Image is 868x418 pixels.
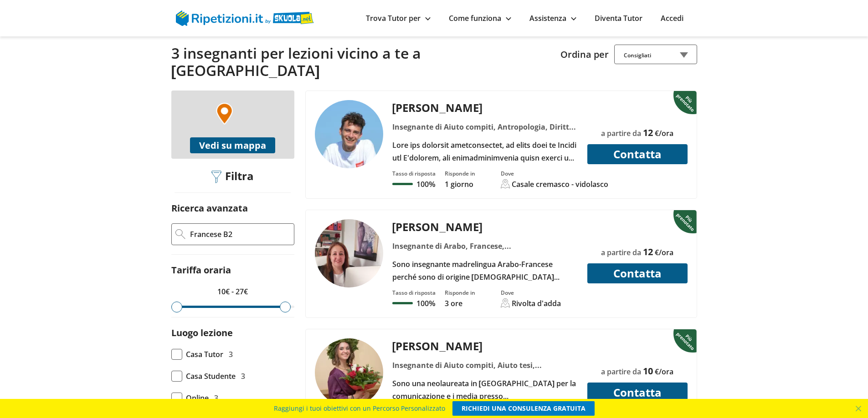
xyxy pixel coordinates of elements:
div: Casale cremasco - vidolasco [512,179,608,189]
span: 12 [643,126,653,139]
span: Casa Tutor [186,348,223,361]
span: Casa Studente [186,370,236,383]
a: Trova Tutor per [366,13,431,23]
img: Ricerca Avanzata [175,229,185,239]
img: Piu prenotato [673,90,699,115]
img: tutor a casale cremasco - vidolasco - Gabriele [315,100,383,168]
div: Insegnante di Aiuto compiti, Antropologia, Diritto, Economia politica, Francese, Inglese, Italian... [389,121,581,133]
div: [PERSON_NAME] [389,338,581,353]
div: Dove [501,289,561,297]
div: [PERSON_NAME] [389,219,581,234]
p: 10€ - 27€ [171,285,294,298]
div: Consigliati [614,45,697,64]
label: Ordina per [560,48,609,60]
button: Contatta [587,383,688,403]
a: RICHIEDI UNA CONSULENZA GRATUITA [452,401,595,416]
div: Tasso di risposta [392,289,436,297]
span: 3 [229,348,233,361]
span: 10 [643,365,653,377]
input: Es: Trigonometria [189,227,290,241]
div: Tasso di risposta [392,170,436,177]
span: Raggiungi i tuoi obiettivi con un Percorso Personalizzato [274,401,445,416]
img: tutor a Rivolta d'adda - Dounia [315,219,383,287]
label: Tariffa oraria [171,264,231,276]
span: a partire da [601,247,641,257]
label: Luogo lezione [171,327,233,339]
p: 3 ore [445,298,475,308]
span: Online [186,392,209,404]
span: a partire da [601,128,641,138]
img: Piu prenotato [673,209,699,234]
h2: 3 insegnanti per lezioni vicino a te a [GEOGRAPHIC_DATA] [171,45,554,80]
a: Accedi [661,13,683,23]
button: Contatta [587,144,688,164]
a: Come funziona [449,13,511,23]
span: 3 [241,370,245,383]
span: €/ora [655,247,673,257]
span: €/ora [655,367,673,377]
div: Sono insegnante madrelingua Arabo-Francese perché sono di origine [DEMOGRAPHIC_DATA] ([GEOGRAPHIC... [389,258,581,283]
p: 1 giorno [445,179,475,189]
img: logo Skuola.net | Ripetizioni.it [176,10,314,26]
img: Filtra filtri mobile [211,171,221,183]
div: Risponde in [445,170,475,177]
button: Vedi su mappa [190,137,275,153]
label: Ricerca avanzata [171,202,248,214]
a: Assistenza [529,13,576,23]
img: tutor a Orzinuovi - Chiara [315,338,383,407]
span: a partire da [601,367,641,377]
div: Filtra [208,170,257,184]
a: Diventa Tutor [595,13,642,23]
div: Rivolta d'adda [512,298,561,308]
div: Lore ips dolorsit ametconsectet, ad elits doei te Incidi utl E'dolorem, ali enimadminimvenia quis... [389,139,581,164]
span: €/ora [655,128,673,138]
div: [PERSON_NAME] [389,100,581,115]
div: Insegnante di Arabo, Francese, [DEMOGRAPHIC_DATA] [389,240,581,252]
p: 100% [416,179,435,189]
div: Insegnante di Aiuto compiti, Aiuto tesi, Comunicazione digitale, Comunicazione pubblicitaria, Deo... [389,359,581,372]
span: 3 [214,392,218,404]
button: Contatta [587,263,688,283]
img: Piu prenotato [673,328,699,353]
div: Sono una neolaureata in [GEOGRAPHIC_DATA] per la comunicazione e i media presso l'[GEOGRAPHIC_DAT... [389,377,581,403]
div: Dove [501,170,608,177]
a: logo Skuola.net | Ripetizioni.it [176,12,314,22]
span: 12 [643,246,653,258]
div: Risponde in [445,289,475,297]
img: Marker [216,103,233,125]
p: 100% [416,298,435,308]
